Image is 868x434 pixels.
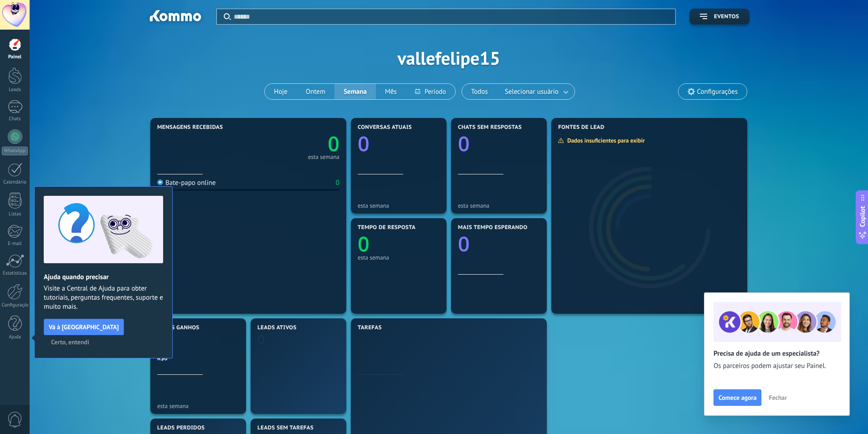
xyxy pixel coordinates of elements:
[497,84,575,99] button: Selecionar usuário
[458,230,470,258] text: 0
[2,241,28,247] div: E-mail
[765,391,791,404] button: Fechar
[2,271,28,276] div: Estatísticas
[334,84,376,99] button: Semana
[558,124,605,131] span: Fontes de lead
[265,84,297,99] button: Hoje
[458,202,540,209] div: esta semana
[2,87,28,93] div: Leads
[49,324,119,330] span: Vá à [GEOGRAPHIC_DATA]
[157,179,163,185] img: Bate-papo online
[697,88,738,96] span: Configurações
[44,273,163,281] h2: Ajuda quando precisar
[406,84,455,99] button: Período
[558,137,651,144] div: Dados insuficientes para exibir
[503,86,560,98] span: Selecionar usuário
[358,254,440,261] div: esta semana
[376,84,406,99] button: Mês
[358,325,382,331] span: Tarefas
[458,124,522,131] span: Chats sem respostas
[157,403,239,409] div: esta semana
[2,211,28,217] div: Listas
[714,362,840,371] span: Os parceiros podem ajustar seu Painel.
[462,84,497,99] button: Todos
[157,425,205,431] span: Leads perdidos
[157,330,239,358] a: 0
[358,225,416,231] span: Tempo de resposta
[257,331,265,348] text: 0
[308,155,339,159] div: esta semana
[2,116,28,122] div: Chats
[257,425,313,431] span: Leads sem tarefas
[458,225,528,231] span: Mais tempo esperando
[157,354,239,362] div: R$0
[2,54,28,60] div: Painel
[2,179,28,185] div: Calendário
[719,394,756,401] span: Comece agora
[714,349,840,358] h2: Precisa de ajuda de um especialista?
[51,339,89,345] span: Certo, entendi
[358,124,412,131] span: Conversas atuais
[858,206,867,227] span: Copilot
[458,130,470,158] text: 0
[157,124,223,131] span: Mensagens recebidas
[257,325,297,331] span: Leads ativos
[689,9,750,25] button: Eventos
[2,334,28,340] div: Ajuda
[44,284,163,311] span: Visite a Central de Ajuda para obter tutoriais, perguntas frequentes, suporte e muito mais.
[2,302,28,308] div: Configurações
[157,179,216,187] div: Bate-papo online
[336,179,339,187] div: 0
[358,130,370,158] text: 0
[769,394,787,401] span: Fechar
[248,130,339,158] a: 0
[328,130,339,158] text: 0
[714,389,761,406] button: Comece agora
[47,335,93,349] button: Certo, entendi
[44,319,124,335] button: Vá à [GEOGRAPHIC_DATA]
[358,230,370,258] text: 0
[2,147,28,155] div: WhatsApp
[714,14,739,20] span: Eventos
[157,325,200,331] span: Leads ganhos
[358,202,440,209] div: esta semana
[297,84,334,99] button: Ontem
